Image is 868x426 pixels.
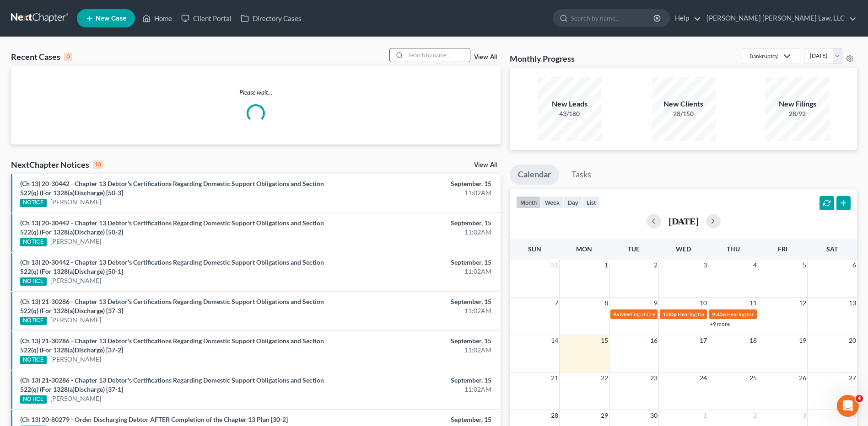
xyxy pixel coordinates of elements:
[798,335,807,346] span: 19
[96,15,126,22] span: New Case
[649,410,658,421] span: 30
[702,260,708,271] span: 3
[236,10,306,27] a: Directory Cases
[340,179,491,188] div: September, 15
[340,228,491,237] div: 11:02AM
[340,306,491,315] div: 11:02AM
[554,298,559,309] span: 7
[604,260,609,271] span: 1
[20,219,324,236] a: (Ch 13) 20-30442 - Chapter 13 Debtor's Certifications Regarding Domestic Support Obligations and ...
[138,10,177,27] a: Home
[798,373,807,383] span: 26
[20,356,47,364] div: NOTICE
[752,260,758,271] span: 4
[676,245,691,253] span: Wed
[541,196,564,208] button: week
[663,311,677,318] span: 1:30p
[766,109,830,118] div: 28/92
[856,395,863,402] span: 4
[653,260,658,271] span: 2
[474,162,497,168] a: View All
[340,346,491,355] div: 11:02AM
[50,237,101,246] a: [PERSON_NAME]
[652,99,716,109] div: New Clients
[563,165,599,185] a: Tasks
[550,373,559,383] span: 21
[340,188,491,197] div: 11:02AM
[727,245,740,253] span: Thu
[702,410,708,421] span: 1
[20,317,47,325] div: NOTICE
[600,410,609,421] span: 29
[576,245,592,253] span: Mon
[340,258,491,267] div: September, 15
[538,109,602,118] div: 43/180
[604,298,609,309] span: 8
[620,311,722,318] span: Meeting of Creditors for [PERSON_NAME]
[653,298,658,309] span: 9
[802,410,807,421] span: 3
[516,196,541,208] button: month
[50,355,101,364] a: [PERSON_NAME]
[50,394,101,403] a: [PERSON_NAME]
[848,335,857,346] span: 20
[20,337,324,354] a: (Ch 13) 21-30286 - Chapter 13 Debtor's Certifications Regarding Domestic Support Obligations and ...
[550,335,559,346] span: 14
[600,373,609,383] span: 22
[798,298,807,309] span: 12
[710,320,730,327] a: +9 more
[50,276,101,285] a: [PERSON_NAME]
[340,336,491,346] div: September, 15
[749,52,778,60] div: Bankruptcy
[778,245,787,253] span: Fri
[848,298,857,309] span: 13
[826,245,838,253] span: Sat
[510,165,559,185] a: Calendar
[20,238,47,246] div: NOTICE
[670,10,701,27] a: Help
[752,410,758,421] span: 2
[848,373,857,383] span: 27
[340,267,491,276] div: 11:02AM
[11,88,501,97] p: Please wait...
[852,260,857,271] span: 6
[20,180,324,197] a: (Ch 13) 20-30442 - Chapter 13 Debtor's Certifications Regarding Domestic Support Obligations and ...
[340,376,491,385] div: September, 15
[749,373,758,383] span: 25
[699,298,708,309] span: 10
[11,159,103,170] div: NextChapter Notices
[613,311,619,318] span: 9a
[649,373,658,383] span: 23
[652,109,716,118] div: 28/150
[699,335,708,346] span: 17
[340,385,491,394] div: 11:02AM
[340,218,491,228] div: September, 15
[550,410,559,421] span: 28
[702,10,857,27] a: [PERSON_NAME] [PERSON_NAME] Law, LLC
[571,10,655,27] input: Search by name...
[669,216,699,226] h2: [DATE]
[564,196,582,208] button: day
[766,99,830,109] div: New Filings
[177,10,236,27] a: Client Portal
[749,335,758,346] span: 18
[20,199,47,207] div: NOTICE
[340,415,491,424] div: September, 15
[20,277,47,286] div: NOTICE
[20,415,288,423] a: (Ch 13) 20-80279 - Order Discharging Debtor AFTER Completion of the Chapter 13 Plan [30-2]
[628,245,640,253] span: Tue
[600,335,609,346] span: 15
[538,99,602,109] div: New Leads
[550,260,559,271] span: 31
[474,54,497,60] a: View All
[20,298,324,314] a: (Ch 13) 21-30286 - Chapter 13 Debtor's Certifications Regarding Domestic Support Obligations and ...
[802,260,807,271] span: 5
[727,311,846,318] span: Hearing for [PERSON_NAME] & [PERSON_NAME]
[11,51,72,62] div: Recent Cases
[64,53,72,61] div: 0
[50,197,101,207] a: [PERSON_NAME]
[528,245,541,253] span: Sun
[510,53,575,64] h3: Monthly Progress
[20,258,324,275] a: (Ch 13) 20-30442 - Chapter 13 Debtor's Certifications Regarding Domestic Support Obligations and ...
[340,297,491,306] div: September, 15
